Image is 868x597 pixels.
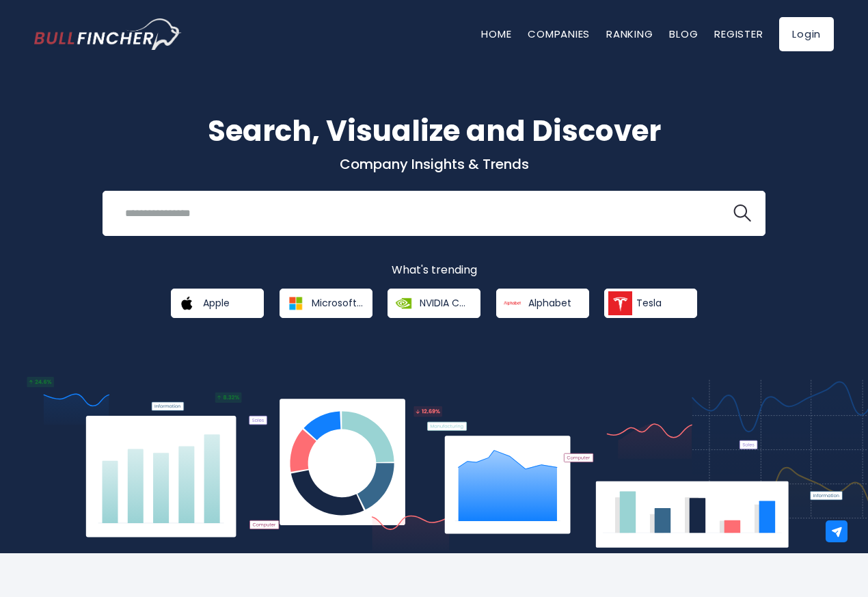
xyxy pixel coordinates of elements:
span: NVIDIA Corporation [420,297,471,309]
a: NVIDIA Corporation [388,289,480,318]
span: Tesla [636,297,662,309]
img: Bullfincher logo [34,18,182,50]
a: Go to homepage [34,18,181,50]
p: What's trending [34,263,834,278]
a: Ranking [606,27,653,41]
a: Home [481,27,511,41]
p: Company Insights & Trends [34,155,834,173]
a: Microsoft Corporation [280,289,372,318]
a: Login [779,17,834,51]
a: Register [714,27,763,41]
a: Blog [669,27,698,41]
a: Tesla [604,289,697,318]
a: Apple [171,289,264,318]
span: Apple [203,297,230,309]
a: Alphabet [496,289,589,318]
h1: Search, Visualize and Discover [34,109,834,152]
span: Alphabet [528,297,571,309]
a: Companies [528,27,590,41]
img: search icon [733,204,751,222]
span: Microsoft Corporation [312,297,363,309]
